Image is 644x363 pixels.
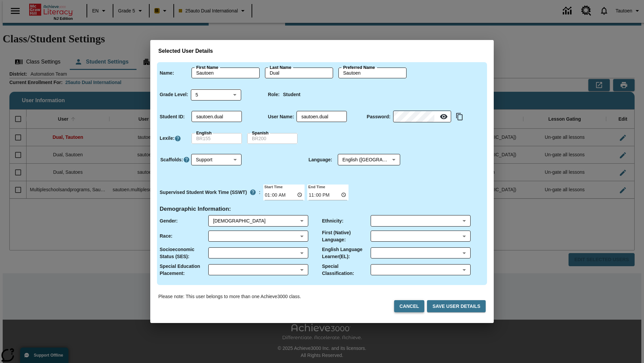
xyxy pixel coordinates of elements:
[192,111,242,122] div: Student ID
[191,154,241,165] div: Scaffolds
[338,154,400,165] div: Language
[322,229,371,243] p: First (Native) Language :
[160,206,231,213] h4: Demographic Information :
[196,65,218,71] label: First Name
[160,263,208,277] p: Special Education Placement :
[247,186,259,198] button: Supervised Student Work Time is the timeframe when students can take LevelSet and when lessons ar...
[454,111,465,122] button: Copy text to clipboard
[283,91,301,98] p: Student
[196,130,212,136] label: English
[297,111,347,122] div: User Name
[270,65,291,71] label: Last Name
[343,65,375,71] label: Preferred Name
[252,130,269,136] label: Spanish
[268,113,294,120] p: User Name :
[160,186,261,198] div: :
[213,217,298,224] div: Female
[191,89,241,100] div: Grade Level
[191,89,241,100] div: 5
[160,135,174,142] p: Lexile :
[309,156,332,163] p: Language :
[322,217,343,225] p: Ethnicity :
[160,113,185,120] p: Student ID :
[427,300,486,313] button: Save User Details
[160,189,247,196] p: Supervised Student Work Time (SSWT)
[160,156,183,163] p: Scaffolds :
[191,154,241,165] div: Support
[160,91,188,98] p: Grade Level :
[367,113,390,120] p: Password :
[160,233,172,240] p: Race :
[394,300,424,313] button: Cancel
[263,184,283,189] label: Start Time
[437,110,450,123] button: Reveal Password
[322,246,371,260] p: English Language Learner(EL) :
[268,91,280,98] p: Role :
[160,70,174,77] p: Name :
[393,111,451,122] div: Password
[307,184,325,189] label: End Time
[158,48,486,54] h3: Selected User Details
[160,246,208,260] p: Socioeconomic Status (SES) :
[322,263,371,277] p: Special Classification :
[338,154,400,165] div: English ([GEOGRAPHIC_DATA])
[158,293,301,300] p: Please note: This user belongs to more than one Achieve3000 class.
[160,217,178,225] p: Gender :
[183,156,190,163] button: Click here to know more about Scaffolds
[174,135,181,142] a: Click here to know more about Lexiles, Will open in new tab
